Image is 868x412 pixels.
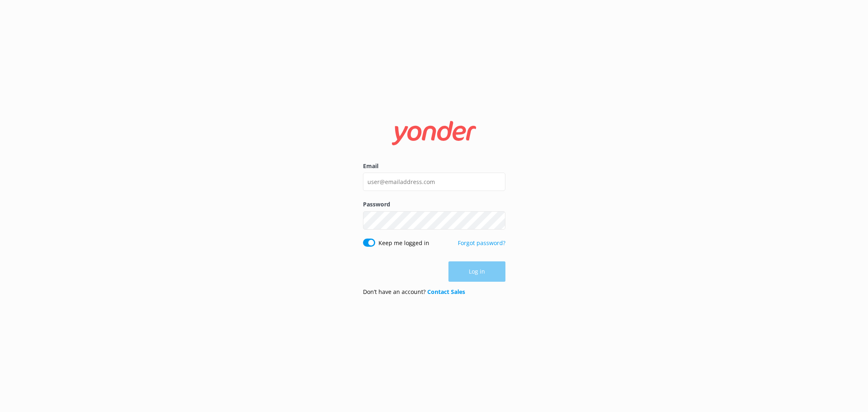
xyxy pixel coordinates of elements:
label: Password [363,200,505,209]
label: Keep me logged in [378,239,429,248]
button: Show password [489,212,505,228]
p: Don’t have an account? [363,287,465,296]
label: Email [363,162,505,171]
a: Forgot password? [458,239,505,247]
a: Contact Sales [427,288,465,296]
input: user@emailaddress.com [363,173,505,191]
